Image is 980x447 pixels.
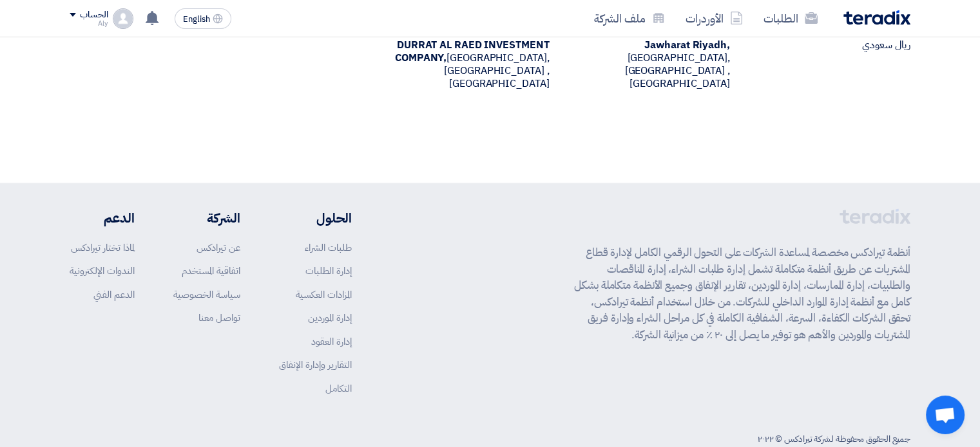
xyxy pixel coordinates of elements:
[749,39,910,51] div: ريال سعودي
[197,241,240,255] a: عن تيرادكس
[198,311,240,325] a: تواصل معنا
[926,396,965,434] a: Open chat
[183,15,210,24] span: English
[173,287,240,302] a: سياسة الخصوصية
[305,264,352,278] a: إدارة الطلبات
[644,37,729,53] b: Jawharat Riyadh,
[173,208,240,228] li: الشركة
[311,334,352,349] a: إدارة العقود
[388,39,549,90] div: [GEOGRAPHIC_DATA], [GEOGRAPHIC_DATA] ,[GEOGRAPHIC_DATA]
[113,8,133,29] img: profile_test.png
[70,208,135,228] li: الدعم
[308,311,352,325] a: إدارة الموردين
[182,264,240,278] a: اتفاقية المستخدم
[574,244,910,343] p: أنظمة تيرادكس مخصصة لمساعدة الشركات على التحول الرقمي الكامل لإدارة قطاع المشتريات عن طريق أنظمة ...
[279,208,352,228] li: الحلول
[93,287,135,302] a: الدعم الفني
[325,381,352,396] a: التكامل
[753,3,828,33] a: الطلبات
[305,241,352,255] a: طلبات الشراء
[584,3,675,33] a: ملف الشركة
[70,20,108,27] div: Aly
[395,37,549,66] b: DURRAT AL RAED INVESTMENT COMPANY,
[758,432,910,445] div: جميع الحقوق محفوظة لشركة تيرادكس © ٢٠٢٢
[568,39,729,90] div: [GEOGRAPHIC_DATA], [GEOGRAPHIC_DATA] ,[GEOGRAPHIC_DATA]
[80,10,108,21] div: الحساب
[675,3,753,33] a: الأوردرات
[279,358,352,372] a: التقارير وإدارة الإنفاق
[175,8,231,29] button: English
[70,264,135,278] a: الندوات الإلكترونية
[71,241,135,255] a: لماذا تختار تيرادكس
[843,10,910,25] img: Teradix logo
[296,287,352,302] a: المزادات العكسية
